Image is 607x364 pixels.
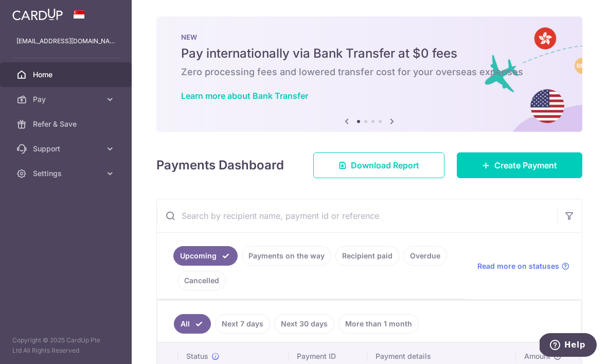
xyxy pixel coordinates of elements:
[33,70,101,80] span: Home
[477,261,559,271] span: Read more on statuses
[156,16,582,132] img: Bank transfer banner
[457,152,582,178] a: Create Payment
[242,246,331,266] a: Payments on the way
[174,314,211,334] a: All
[157,199,557,232] input: Search by recipient name, payment id or reference
[335,246,399,266] a: Recipient paid
[403,246,447,266] a: Overdue
[338,314,419,334] a: More than 1 month
[181,66,558,78] h6: Zero processing fees and lowered transfer cost for your overseas expenses
[274,314,334,334] a: Next 30 days
[477,261,569,271] a: Read more on statuses
[524,351,550,361] span: Amount
[33,94,101,105] span: Pay
[12,8,63,21] img: CardUp
[181,91,308,101] a: Learn more about Bank Transfer
[494,159,557,171] span: Create Payment
[173,246,238,266] a: Upcoming
[186,351,208,361] span: Status
[181,33,558,41] p: NEW
[351,159,419,171] span: Download Report
[177,271,226,290] a: Cancelled
[540,333,597,359] iframe: Opens a widget where you can find more information
[313,152,444,178] a: Download Report
[181,45,558,62] h5: Pay internationally via Bank Transfer at $0 fees
[33,144,101,154] span: Support
[215,314,270,334] a: Next 7 days
[33,168,101,179] span: Settings
[156,156,284,175] h4: Payments Dashboard
[16,36,115,46] p: [EMAIL_ADDRESS][DOMAIN_NAME]
[33,119,101,129] span: Refer & Save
